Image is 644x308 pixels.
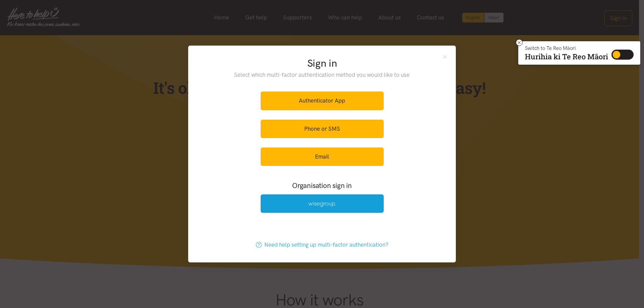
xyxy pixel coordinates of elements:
a: Need help setting up multi-factor authentication? [249,236,395,254]
img: Wise Group [308,201,336,207]
button: Close [442,54,448,59]
p: Switch to Te Reo Māori [525,46,608,50]
a: Phone or SMS [261,120,384,138]
p: Hurihia ki Te Reo Māori [525,54,608,60]
h3: Organisation sign in [242,181,402,190]
h2: Sign in [221,56,424,70]
a: Email [261,147,384,166]
a: Authenticator App [261,91,384,110]
p: Select which multi-factor authentication method you would like to use [221,70,424,79]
